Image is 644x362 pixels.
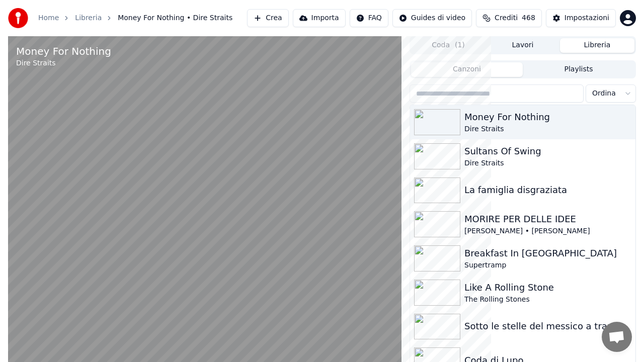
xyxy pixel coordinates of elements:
nav: breadcrumb [38,13,232,23]
span: Money For Nothing • Dire Straits [118,13,232,23]
button: FAQ [350,9,388,27]
a: Home [38,13,59,23]
span: 468 [522,13,535,23]
button: Guides di video [392,9,472,27]
div: Impostazioni [565,13,609,23]
button: Coda [411,38,486,53]
div: Money For Nothing [16,44,111,58]
div: Breakfast In [GEOGRAPHIC_DATA] [464,246,631,260]
div: Money For Nothing [464,110,631,124]
div: Dire Straits [464,124,631,134]
button: Libreria [560,38,634,53]
div: Dire Straits [16,58,111,68]
button: Canzoni [411,62,523,77]
button: Crediti468 [476,9,542,27]
button: Playlists [523,62,634,77]
div: Dire Straits [464,158,631,168]
div: Supertramp [464,260,631,270]
div: [PERSON_NAME] • [PERSON_NAME] [464,226,631,236]
button: Crea [247,9,288,27]
div: MORIRE PER DELLE IDEE [464,212,631,226]
button: Impostazioni [546,9,616,27]
div: Sotto le stelle del messico a trapanàr [464,319,631,333]
span: Crediti [495,13,518,23]
div: The Rolling Stones [464,295,631,305]
a: Libreria [75,13,102,23]
div: Aprire la chat [602,322,632,352]
span: Ordina [592,88,616,99]
div: La famiglia disgraziata [464,183,631,197]
button: Lavori [486,38,560,53]
div: Like A Rolling Stone [464,281,631,295]
span: ( 1 ) [455,40,465,50]
img: youka [8,8,28,28]
div: Sultans Of Swing [464,144,631,158]
button: Importa [293,9,346,27]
